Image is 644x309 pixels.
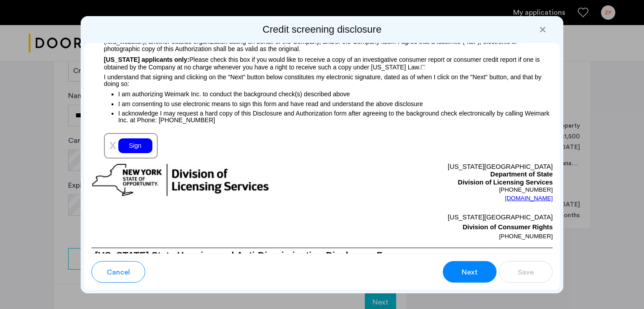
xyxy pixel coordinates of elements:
span: Save [518,267,534,278]
button: button [91,261,145,283]
p: I am consenting to use electronic means to sign this form and have read and understand the above ... [118,99,553,109]
p: I understand that signing and clicking on the "Next" button below constitutes my electronic signa... [91,71,553,87]
h2: Credit screening disclosure [84,23,560,36]
p: Division of Consumer Rights [322,222,553,232]
span: Next [462,267,478,278]
div: Sign [118,138,152,153]
span: x [109,137,117,152]
p: Division of Licensing Services [322,179,553,187]
p: I am authorizing Weimark Inc. to conduct the background check(s) described above [118,88,553,99]
p: [PHONE_NUMBER] [322,186,553,193]
p: Department of State [322,171,553,179]
p: [US_STATE][GEOGRAPHIC_DATA] [322,163,553,171]
span: Cancel [107,267,130,278]
h1: [US_STATE] State Housing and Anti-Discrimination Disclosure Form [91,248,553,263]
span: [US_STATE] applicants only: [104,56,190,63]
button: button [499,261,553,283]
p: I acknowledge I may request a hard copy of this Disclosure and Authorization form after agreeing ... [118,110,553,124]
a: [DOMAIN_NAME] [505,194,553,203]
img: 4LAxfPwtD6BVinC2vKR9tPz10Xbrctccj4YAocJUAAAAASUVORK5CYIIA [421,65,425,69]
img: new-york-logo.png [91,163,270,197]
p: Please check this box if you would like to receive a copy of an investigative consumer report or ... [91,52,553,71]
p: [US_STATE][GEOGRAPHIC_DATA] [322,212,553,222]
p: [PHONE_NUMBER] [322,232,553,241]
button: button [443,261,497,283]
